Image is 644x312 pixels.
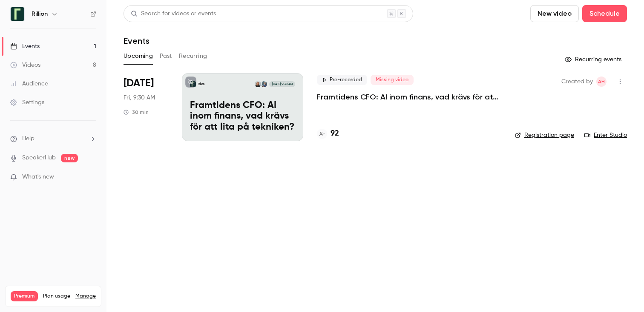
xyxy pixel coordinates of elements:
[598,77,605,87] span: AH
[22,173,54,182] span: What's new
[515,131,574,139] a: Registration page
[182,73,303,141] a: Framtidens CFO: AI inom finans, vad krävs för att lita på tekniken?​RillionRasmus AreskougSara Bö...
[75,293,96,300] a: Manage
[255,81,261,87] img: Sara Börsvik
[61,154,78,162] span: new
[190,100,295,133] p: Framtidens CFO: AI inom finans, vad krävs för att lita på tekniken?​
[124,109,149,116] div: 30 min
[10,61,40,69] div: Videos
[10,42,40,51] div: Events
[43,293,70,300] span: Plan usage
[269,81,295,87] span: [DATE] 9:30 AM
[561,53,627,66] button: Recurring events
[530,5,579,22] button: New video
[10,98,44,107] div: Settings
[561,77,593,87] span: Created by
[124,73,168,141] div: Sep 26 Fri, 9:30 AM (Europe/Stockholm)
[160,49,172,63] button: Past
[317,75,367,85] span: Pre-recorded
[317,92,501,102] a: Framtidens CFO: AI inom finans, vad krävs för att lita på tekniken?​
[124,77,154,90] span: [DATE]
[261,81,267,87] img: Rasmus Areskoug
[331,128,339,139] h4: 92
[10,134,96,143] li: help-dropdown-opener
[124,36,149,46] h1: Events
[11,7,24,21] img: Rillion
[179,49,207,63] button: Recurring
[582,5,627,22] button: Schedule
[11,291,38,301] span: Premium
[131,9,216,18] div: Search for videos or events
[22,153,56,162] a: SpeakerHub
[22,134,34,143] span: Help
[10,79,48,88] div: Audience
[124,94,155,102] span: Fri, 9:30 AM
[32,10,48,18] h6: Rillion
[198,82,204,86] p: Rillion
[317,128,339,139] a: 92
[584,131,627,139] a: Enter Studio
[596,77,607,87] span: Adam Holmgren
[86,173,96,181] iframe: Noticeable Trigger
[124,49,153,63] button: Upcoming
[371,75,414,85] span: Missing video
